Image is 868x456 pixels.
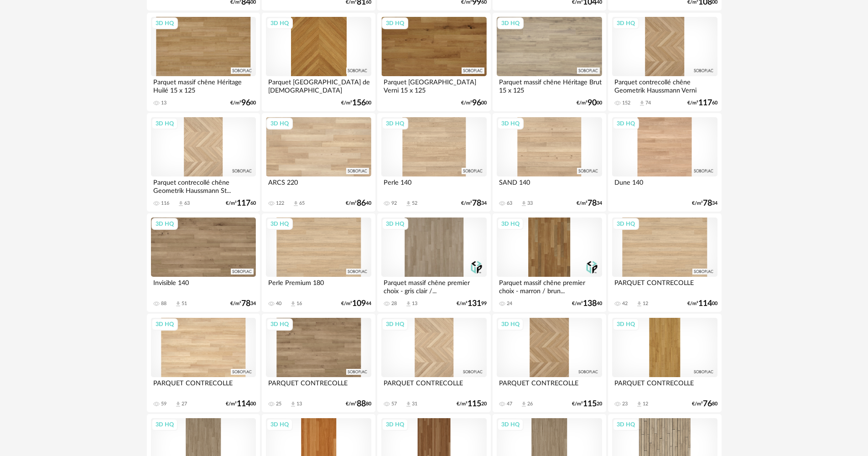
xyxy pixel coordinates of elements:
[382,318,408,330] div: 3D HQ
[266,118,293,130] div: 3D HQ
[698,100,712,106] span: 117
[377,213,490,312] a: 3D HQ Parquet massif chêne premier choix - gris clair /... 28 Download icon 13 €/m²13199
[382,118,408,130] div: 3D HQ
[266,277,371,295] div: Perle Premium 180
[636,301,643,307] span: Download icon
[703,401,712,407] span: 76
[161,100,166,106] div: 13
[468,301,481,307] span: 131
[412,200,417,207] div: 52
[391,401,397,407] div: 57
[341,301,371,307] div: €/m² 44
[612,76,717,94] div: Parquet contrecollé chêne Geometrik Haussmann Verni
[382,218,408,230] div: 3D HQ
[266,419,293,430] div: 3D HQ
[608,314,721,412] a: 3D HQ PARQUET CONTRECOLLE 23 Download icon 12 €/m²7680
[266,176,371,195] div: ARCS 220
[276,301,281,307] div: 40
[643,301,648,307] div: 12
[692,200,717,207] div: €/m² 34
[472,200,481,207] span: 78
[276,401,281,407] div: 25
[175,301,182,307] span: Download icon
[226,401,256,407] div: €/m² 00
[493,314,606,412] a: 3D HQ PARQUET CONTRECOLLE 47 Download icon 26 €/m²11520
[237,200,250,207] span: 117
[266,377,371,395] div: PARQUET CONTRECOLLE
[266,17,293,29] div: 3D HQ
[636,401,643,408] span: Download icon
[341,100,371,106] div: €/m² 00
[613,318,639,330] div: 3D HQ
[622,401,628,407] div: 23
[266,318,293,330] div: 3D HQ
[161,401,166,407] div: 59
[381,377,486,395] div: PARQUET CONTRECOLLE
[497,277,602,295] div: Parquet massif chêne premier choix - marron / brun...
[497,377,602,395] div: PARQUET CONTRECOLLE
[493,113,606,212] a: 3D HQ SAND 140 63 Download icon 33 €/m²7834
[147,314,260,412] a: 3D HQ PARQUET CONTRECOLLE 59 Download icon 27 €/m²11400
[151,377,256,395] div: PARQUET CONTRECOLLE
[613,118,639,130] div: 3D HQ
[290,301,296,307] span: Download icon
[161,301,166,307] div: 88
[151,176,256,195] div: Parquet contrecollé chêne Geometrik Haussmann St...
[357,200,366,207] span: 86
[520,200,527,207] span: Download icon
[497,419,524,430] div: 3D HQ
[507,200,512,207] div: 63
[230,100,256,106] div: €/m² 00
[461,200,487,207] div: €/m² 34
[497,176,602,195] div: SAND 140
[583,401,597,407] span: 115
[262,13,375,111] a: 3D HQ Parquet [GEOGRAPHIC_DATA] de [DEMOGRAPHIC_DATA][GEOGRAPHIC_DATA]... €/m²15600
[151,76,256,94] div: Parquet massif chêne Héritage Huilé 15 x 125
[352,301,366,307] span: 109
[161,200,169,207] div: 116
[520,401,527,408] span: Download icon
[151,17,178,29] div: 3D HQ
[151,118,178,130] div: 3D HQ
[290,401,296,408] span: Download icon
[687,100,717,106] div: €/m² 60
[352,100,366,106] span: 156
[643,401,648,407] div: 12
[472,100,481,106] span: 96
[226,200,256,207] div: €/m² 60
[241,301,250,307] span: 78
[527,200,533,207] div: 33
[687,301,717,307] div: €/m² 00
[357,401,366,407] span: 88
[457,301,487,307] div: €/m² 99
[612,377,717,395] div: PARQUET CONTRECOLLE
[405,301,412,307] span: Download icon
[507,401,512,407] div: 47
[292,200,299,207] span: Download icon
[296,401,302,407] div: 13
[241,100,250,106] span: 96
[645,100,651,106] div: 74
[692,401,717,407] div: €/m² 80
[184,200,190,207] div: 63
[577,100,602,106] div: €/m² 00
[457,401,487,407] div: €/m² 20
[493,13,606,111] a: 3D HQ Parquet massif chêne Héritage Brut 15 x 125 €/m²9000
[377,13,490,111] a: 3D HQ Parquet [GEOGRAPHIC_DATA] Verni 15 x 125 €/m²9600
[151,419,178,430] div: 3D HQ
[612,277,717,295] div: PARQUET CONTRECOLLE
[266,218,293,230] div: 3D HQ
[497,218,524,230] div: 3D HQ
[346,401,371,407] div: €/m² 80
[497,118,524,130] div: 3D HQ
[382,17,408,29] div: 3D HQ
[412,401,417,407] div: 31
[497,318,524,330] div: 3D HQ
[182,301,187,307] div: 51
[299,200,305,207] div: 65
[381,277,486,295] div: Parquet massif chêne premier choix - gris clair /...
[230,301,256,307] div: €/m² 34
[608,213,721,312] a: 3D HQ PARQUET CONTRECOLLE 42 Download icon 12 €/m²11400
[468,401,481,407] span: 115
[613,17,639,29] div: 3D HQ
